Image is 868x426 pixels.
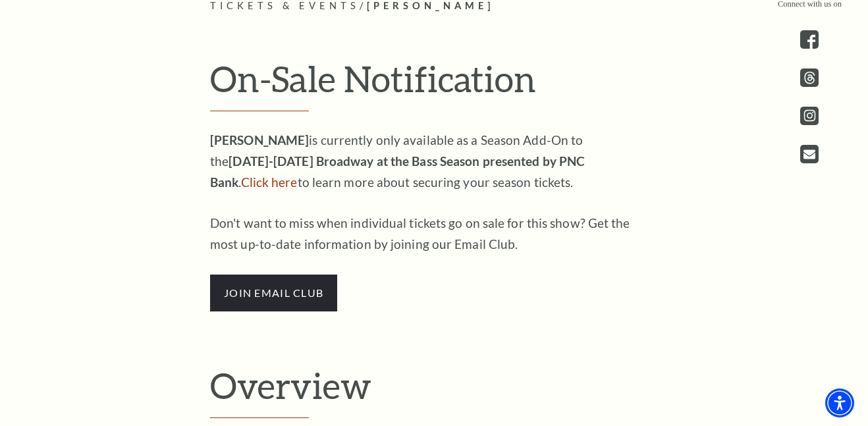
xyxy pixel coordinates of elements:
[210,284,337,300] a: join email club
[210,275,337,311] span: join email club
[241,174,298,190] a: Click here to learn more about securing your season tickets
[210,57,658,111] h2: On-Sale Notification
[800,145,819,163] a: Open this option - open in a new tab
[210,364,658,418] h2: Overview
[825,388,854,417] div: Accessibility Menu
[210,153,585,190] strong: [DATE]-[DATE] Broadway at the Bass Season presented by PNC Bank
[800,30,819,49] a: facebook - open in a new tab
[210,132,309,147] strong: [PERSON_NAME]
[210,213,638,255] p: Don't want to miss when individual tickets go on sale for this show? Get the most up-to-date info...
[800,107,819,125] a: instagram - open in a new tab
[210,130,638,193] p: is currently only available as a Season Add-On to the . to learn more about securing your season ...
[800,68,819,87] a: threads.com - open in a new tab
